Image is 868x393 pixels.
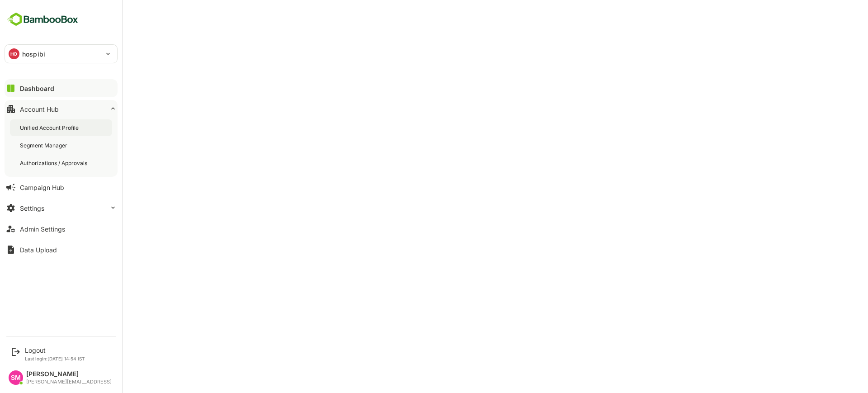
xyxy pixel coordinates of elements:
[20,246,57,254] div: Data Upload
[26,370,112,378] div: [PERSON_NAME]
[5,199,118,217] button: Settings
[5,241,118,259] button: Data Upload
[20,225,65,233] div: Admin Settings
[20,142,69,149] div: Segment Manager
[5,100,118,118] button: Account Hub
[5,178,118,196] button: Campaign Hub
[20,105,59,113] div: Account Hub
[5,45,117,63] div: HOhospibi
[25,346,85,354] div: Logout
[5,11,81,28] img: BambooboxFullLogoMark.5f36c76dfaba33ec1ec1367b70bb1252.svg
[9,370,23,385] div: SM
[5,220,118,238] button: Admin Settings
[9,48,19,59] div: HO
[20,159,89,167] div: Authorizations / Approvals
[22,49,45,59] p: hospibi
[20,204,44,212] div: Settings
[5,79,118,97] button: Dashboard
[20,85,54,92] div: Dashboard
[25,356,85,361] p: Last login: [DATE] 14:54 IST
[20,184,64,191] div: Campaign Hub
[26,379,112,385] div: [PERSON_NAME][EMAIL_ADDRESS]
[20,124,80,132] div: Unified Account Profile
